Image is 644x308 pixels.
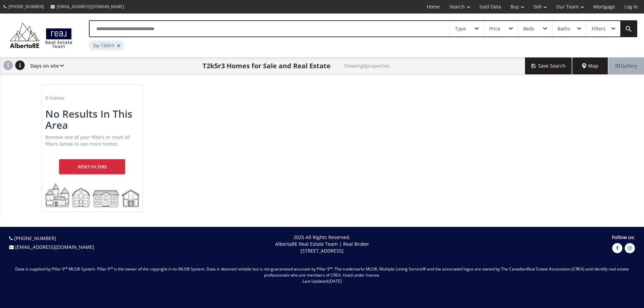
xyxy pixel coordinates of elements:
[7,278,637,284] p: Last Updated:
[59,159,125,174] div: Reset Filters
[523,26,534,31] div: Beds
[329,278,342,284] span: [DATE]
[582,63,598,69] span: Map
[45,134,130,147] span: Remove one of your filters or reset all filters below to see more homes.
[7,21,75,50] img: Logo
[47,0,127,13] a: [EMAIL_ADDRESS][DOMAIN_NAME]
[301,247,343,254] span: [STREET_ADDRESS]
[89,41,124,50] div: Zip: T2k5r3
[14,235,56,241] a: [PHONE_NUMBER]
[489,26,500,31] div: Price
[612,234,635,240] span: Follow us:
[15,244,94,250] a: [EMAIL_ADDRESS][DOMAIN_NAME]
[45,108,139,131] h2: No Results In This Area
[8,4,44,9] span: [PHONE_NUMBER]
[27,57,64,74] div: Days on site
[45,95,65,101] span: 0 homes
[35,77,150,218] a: 0 homesNo Results In This AreaRemove one of your filters or reset all filters below to see more h...
[15,266,527,272] span: Data is supplied by Pillar 9™ MLS® System. Pillar 9™ is the owner of the copyright in its MLS® Sy...
[525,57,572,74] button: Save Search
[557,26,570,31] div: Baths
[167,234,477,254] p: 2025 All Rights Reserved. AlbertaRE Real Estate Team | Real Broker
[344,63,390,68] h2: Showing 0 properties
[608,57,644,74] div: Gallery
[264,266,629,278] span: Real Estate Association (CREA) and identify real estate professionals who are members of CREA. Us...
[455,26,466,31] div: Type
[572,57,608,74] div: Map
[616,63,637,69] span: Gallery
[57,4,124,9] span: [EMAIL_ADDRESS][DOMAIN_NAME]
[202,61,331,71] h1: T2k5r3 Homes for Sale and Real Estate
[592,26,605,31] div: Filters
